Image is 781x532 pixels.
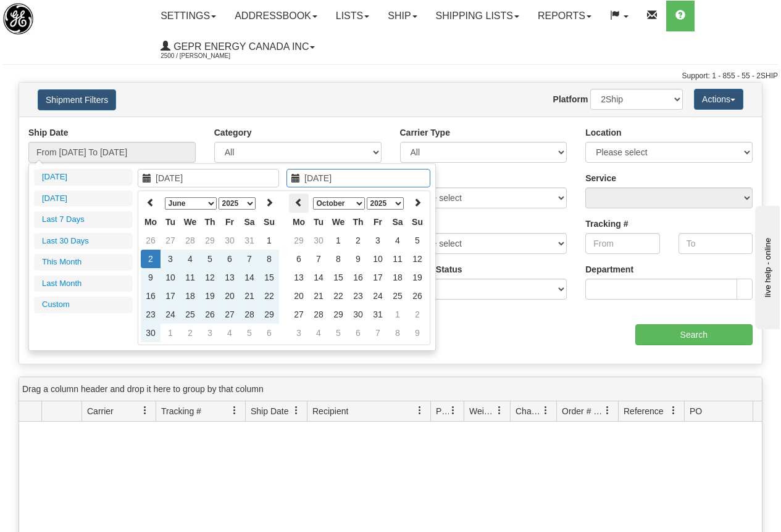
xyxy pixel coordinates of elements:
td: 24 [368,287,388,305]
td: 12 [407,250,427,268]
td: 6 [289,250,309,268]
td: 6 [259,324,279,342]
td: 30 [348,305,368,324]
td: 5 [328,324,348,342]
th: Press ctrl + space to group [510,401,556,422]
td: 8 [328,250,348,268]
td: 9 [348,250,368,268]
td: 23 [141,305,161,324]
label: Delivery Status [400,263,462,276]
li: Last Month [34,276,133,292]
a: Addressbook [225,1,327,31]
a: Weight filter column settings [489,400,510,421]
td: 1 [161,324,180,342]
th: Tu [161,213,180,231]
button: Shipment Filters [38,89,116,110]
td: 31 [240,231,259,250]
th: Tu [309,213,328,231]
td: 19 [200,287,220,305]
td: 13 [220,268,240,287]
span: Reference [624,405,664,417]
td: 28 [309,305,328,324]
td: 16 [348,268,368,287]
td: 29 [200,231,220,250]
td: 27 [289,305,309,324]
span: Tracking # [161,405,201,417]
a: Recipient filter column settings [409,400,430,421]
a: Tracking # filter column settings [224,400,245,421]
td: 27 [161,231,180,250]
td: 20 [289,287,309,305]
span: 2500 / [PERSON_NAME] [161,50,253,62]
input: To [679,233,753,254]
th: Press ctrl + space to group [81,401,156,422]
td: 24 [161,305,180,324]
td: 28 [240,305,259,324]
a: Settings [151,1,225,31]
td: 17 [161,287,180,305]
td: 11 [388,250,407,268]
td: 4 [180,250,200,268]
td: 14 [240,268,259,287]
td: 15 [328,268,348,287]
td: 14 [309,268,328,287]
td: 11 [180,268,200,287]
td: 1 [328,231,348,250]
td: 30 [309,231,328,250]
td: 6 [220,250,240,268]
td: 2 [141,250,161,268]
iframe: chat widget [753,203,780,329]
li: Last 30 Days [34,233,133,250]
th: Fr [220,213,240,231]
span: Ship Date [251,405,288,417]
img: logo2500.jpg [3,3,33,35]
td: 18 [180,287,200,305]
td: 9 [141,268,161,287]
button: Actions [694,89,743,110]
label: Platform [553,93,588,105]
td: 25 [180,305,200,324]
th: Mo [289,213,309,231]
th: Sa [240,213,259,231]
a: Reference filter column settings [663,400,684,421]
td: 7 [309,250,328,268]
td: 29 [289,231,309,250]
th: Press ctrl + space to group [41,401,81,422]
td: 19 [407,268,427,287]
th: Mo [141,213,161,231]
td: 3 [200,324,220,342]
td: 25 [388,287,407,305]
td: 16 [141,287,161,305]
div: grid grouping header [19,377,762,401]
a: GEPR Energy Canada Inc 2500 / [PERSON_NAME] [151,31,324,62]
td: 8 [388,324,407,342]
a: Shipping lists [427,1,528,31]
td: 1 [388,305,407,324]
a: Reports [528,1,601,31]
td: 12 [200,268,220,287]
label: Service [585,172,616,184]
td: 20 [220,287,240,305]
li: This Month [34,254,133,271]
td: 21 [309,287,328,305]
a: Ship [378,1,426,31]
td: 5 [240,324,259,342]
a: PO filter column settings [745,400,766,421]
th: Press ctrl + space to group [245,401,307,422]
label: Category [214,126,252,139]
th: Press ctrl + space to group [556,401,618,422]
td: 2 [180,324,200,342]
td: 3 [368,231,388,250]
input: Search [635,324,753,345]
a: Lists [327,1,378,31]
td: 17 [368,268,388,287]
td: 10 [161,268,180,287]
a: Packages filter column settings [443,400,464,421]
td: 6 [348,324,368,342]
li: Last 7 Days [34,211,133,228]
td: 21 [240,287,259,305]
td: 31 [368,305,388,324]
a: Charge filter column settings [535,400,556,421]
td: 30 [220,231,240,250]
td: 29 [259,305,279,324]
